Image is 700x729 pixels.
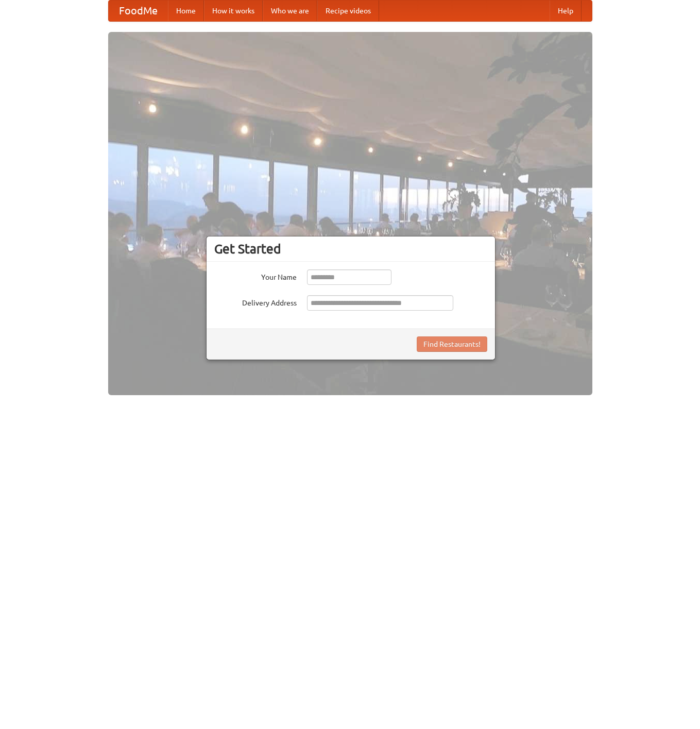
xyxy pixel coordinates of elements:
[204,1,263,21] a: How it works
[317,1,379,21] a: Recipe videos
[214,241,487,257] h3: Get Started
[214,295,297,308] label: Delivery Address
[109,1,168,21] a: FoodMe
[550,1,582,21] a: Help
[263,1,317,21] a: Who we are
[168,1,204,21] a: Home
[417,336,487,352] button: Find Restaurants!
[214,269,297,282] label: Your Name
